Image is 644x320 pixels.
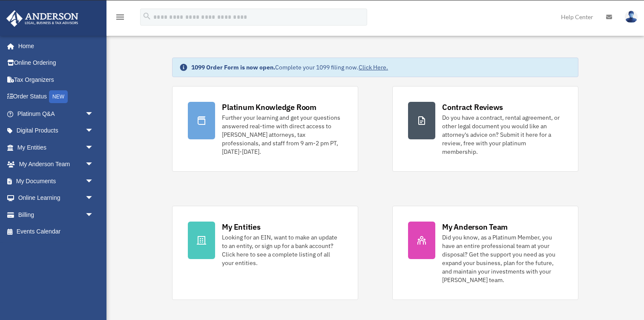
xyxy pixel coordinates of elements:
[6,223,106,240] a: Events Calendar
[359,63,388,71] a: Click Here.
[392,86,578,172] a: Contract Reviews Do you have a contract, rental agreement, or other legal document you would like...
[222,222,260,232] div: My Entities
[85,206,102,224] span: arrow_drop_down
[442,113,563,156] div: Do you have a contract, rental agreement, or other legal document you would like an attorney's ad...
[172,206,358,300] a: My Entities Looking for an EIN, want to make an update to an entity, or sign up for a bank accoun...
[85,139,102,156] span: arrow_drop_down
[6,156,106,173] a: My Anderson Teamarrow_drop_down
[85,190,102,207] span: arrow_drop_down
[191,63,388,72] div: Complete your 1099 filing now.
[142,12,152,21] i: search
[85,156,102,173] span: arrow_drop_down
[6,173,106,190] a: My Documentsarrow_drop_down
[392,206,578,300] a: My Anderson Team Did you know, as a Platinum Member, you have an entire professional team at your...
[222,233,342,267] div: Looking for an EIN, want to make an update to an entity, or sign up for a bank account? Click her...
[4,10,81,27] img: Anderson Advisors Platinum Portal
[191,63,275,71] strong: 1099 Order Form is now open.
[172,86,358,172] a: Platinum Knowledge Room Further your learning and get your questions answered real-time with dire...
[6,105,106,122] a: Platinum Q&Aarrow_drop_down
[222,113,342,156] div: Further your learning and get your questions answered real-time with direct access to [PERSON_NAM...
[6,71,106,88] a: Tax Organizers
[442,102,503,112] div: Contract Reviews
[85,122,102,140] span: arrow_drop_down
[6,190,106,207] a: Online Learningarrow_drop_down
[115,15,125,22] a: menu
[85,105,102,123] span: arrow_drop_down
[442,233,563,284] div: Did you know, as a Platinum Member, you have an entire professional team at your disposal? Get th...
[6,139,106,156] a: My Entitiesarrow_drop_down
[625,11,638,23] img: User Pic
[49,90,68,103] div: NEW
[115,12,125,22] i: menu
[6,206,106,223] a: Billingarrow_drop_down
[442,222,508,232] div: My Anderson Team
[6,37,102,55] a: Home
[6,88,106,106] a: Order StatusNEW
[85,173,102,190] span: arrow_drop_down
[6,55,106,72] a: Online Ordering
[222,102,316,112] div: Platinum Knowledge Room
[6,122,106,139] a: Digital Productsarrow_drop_down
